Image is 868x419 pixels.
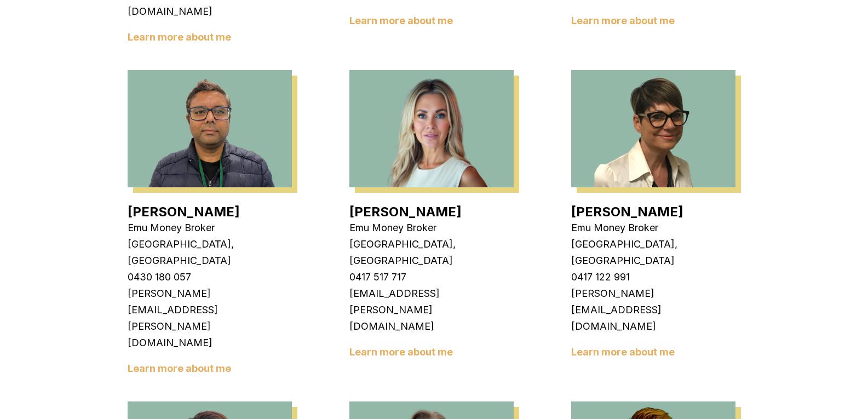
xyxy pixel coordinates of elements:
[571,236,735,269] p: [GEOGRAPHIC_DATA], [GEOGRAPHIC_DATA]
[571,269,735,285] p: 0417 122 991
[128,363,231,374] a: Learn more about me
[571,204,683,220] a: [PERSON_NAME]
[349,70,514,187] img: Rachael Connors
[349,15,453,26] a: Learn more about me
[571,15,675,26] a: Learn more about me
[128,220,292,236] p: Emu Money Broker
[128,204,240,220] a: [PERSON_NAME]
[571,285,735,335] p: [PERSON_NAME][EMAIL_ADDRESS][DOMAIN_NAME]
[571,70,735,187] img: Stevette Gelavis
[349,346,453,358] a: Learn more about me
[128,236,292,269] p: [GEOGRAPHIC_DATA], [GEOGRAPHIC_DATA]
[128,285,292,351] p: [PERSON_NAME][EMAIL_ADDRESS][PERSON_NAME][DOMAIN_NAME]
[349,285,514,335] p: [EMAIL_ADDRESS][PERSON_NAME][DOMAIN_NAME]
[128,70,292,187] img: Pinkesh Patel
[128,269,292,285] p: 0430 180 057
[349,220,514,236] p: Emu Money Broker
[128,31,231,43] a: Learn more about me
[349,204,462,220] a: [PERSON_NAME]
[349,269,514,285] p: 0417 517 717
[571,220,735,236] p: Emu Money Broker
[571,346,675,358] a: Learn more about me
[349,236,514,269] p: [GEOGRAPHIC_DATA], [GEOGRAPHIC_DATA]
